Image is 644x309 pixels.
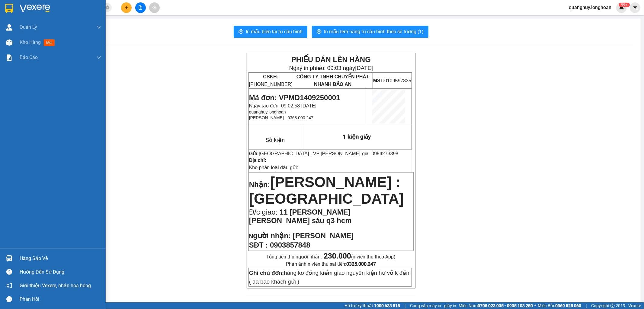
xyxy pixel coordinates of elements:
span: [PERSON_NAME] : [GEOGRAPHIC_DATA] [249,174,404,207]
button: plus [121,2,132,13]
img: warehouse-icon [6,24,12,31]
span: | [405,302,405,309]
strong: 0369 525 060 [555,303,581,308]
span: Kho phân loại đầu gửi: [249,165,298,170]
div: Phản hồi [20,295,101,304]
span: (n.viên thu theo App) [324,254,396,260]
span: 11 [PERSON_NAME] [PERSON_NAME] sáu q3 hcm [249,208,352,225]
strong: N [249,233,291,239]
img: solution-icon [6,54,12,61]
span: Đ/c giao: [249,208,280,216]
span: Quản Lý [20,23,37,31]
span: CÔNG TY TNHH CHUYỂN PHÁT NHANH BẢO AN [53,21,111,31]
strong: 230.000 [324,252,351,260]
span: 1 kiện giấy [343,133,371,140]
strong: SĐT : [249,241,268,249]
button: printerIn mẫu biên lai tự cấu hình [234,26,307,38]
span: | [586,302,587,309]
strong: PHIẾU DÁN LÊN HÀNG [291,55,371,64]
span: hàng ko đồng kiểm giao nguyên kiện hư vỡ k đền ( đã báo khách gửi ) [249,270,409,285]
span: Số kiện [266,137,285,143]
span: [PHONE_NUMBER] [2,21,46,31]
span: gia - [362,151,398,156]
img: warehouse-icon [6,39,12,46]
strong: PHIẾU DÁN LÊN HÀNG [40,3,120,11]
span: Kho hàng [20,39,41,45]
span: Miền Nam [459,302,533,309]
span: printer [239,29,243,35]
span: plus [124,5,129,10]
span: Cung cấp máy in - giấy in: [410,302,457,309]
strong: CSKH: [17,21,32,26]
span: [PERSON_NAME] [293,232,354,240]
span: down [96,25,101,30]
div: Hàng sắp về [20,254,101,263]
span: [PHONE_NUMBER] [249,74,293,87]
span: 0903857848 [270,241,310,249]
button: file-add [135,2,146,13]
span: 0109597835 [373,78,411,83]
span: copyright [610,304,615,308]
span: close-circle [106,5,109,11]
span: file-add [138,5,143,10]
span: aim [152,5,156,10]
strong: Ghi chú đơn: [249,270,284,276]
strong: MST: [373,78,384,83]
span: Ngày in phiếu: 09:03 ngày [38,12,122,18]
strong: CSKH: [263,74,278,79]
button: caret-down [630,2,640,13]
img: warehouse-icon [6,255,12,261]
span: close-circle [106,5,109,9]
strong: Gửi: [249,151,259,156]
span: Giới thiệu Vexere, nhận hoa hồng [20,282,91,289]
span: CÔNG TY TNHH CHUYỂN PHÁT NHANH BẢO AN [296,74,369,87]
span: quanghuy.longhoan [249,110,286,114]
span: Ngày tạo đơn: 09:02:58 [DATE] [249,103,316,108]
span: Phản ánh n.viên thu sai tiền: [286,261,376,267]
span: down [96,55,101,60]
span: printer [317,29,322,35]
strong: Địa chỉ: [249,158,266,163]
span: In mẫu tem hàng tự cấu hình theo số lượng (1) [324,28,424,35]
span: 0984273398 [371,151,398,156]
span: quanghuy.longhoan [564,4,616,11]
span: Nhận: [249,180,270,189]
span: Ngày in phiếu: 09:03 ngày [289,65,373,71]
span: gười nhận: [253,232,291,240]
span: question-circle [6,269,12,275]
button: aim [149,2,160,13]
span: Mã đơn: VPMD1409250001 [2,37,94,45]
sup: 426 [619,3,630,7]
span: - [360,151,398,156]
span: [DATE] [355,65,373,71]
span: In mẫu biên lai tự cấu hình [246,28,303,35]
span: Miền Bắc [538,302,581,309]
span: Mã đơn: VPMD1409250001 [249,94,340,102]
span: mới [44,39,55,46]
span: notification [6,283,12,288]
span: caret-down [633,5,638,10]
div: Hướng dẫn sử dụng [20,268,101,277]
img: icon-new-feature [619,5,624,10]
span: Báo cáo [20,54,38,61]
span: Hỗ trợ kỹ thuật: [344,302,400,309]
strong: 0325.000.247 [346,261,376,267]
strong: 1900 633 818 [374,303,400,308]
span: [GEOGRAPHIC_DATA] : VP [PERSON_NAME] [259,151,360,156]
span: [PERSON_NAME] - 0368.000.247 [249,115,313,120]
strong: 0708 023 035 - 0935 103 250 [478,303,533,308]
button: printerIn mẫu tem hàng tự cấu hình theo số lượng (1) [312,26,428,38]
span: Tổng tiền thu người nhận: [266,254,396,260]
img: logo-vxr [5,4,13,13]
span: message [6,296,12,302]
span: ⚪️ [534,304,536,307]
